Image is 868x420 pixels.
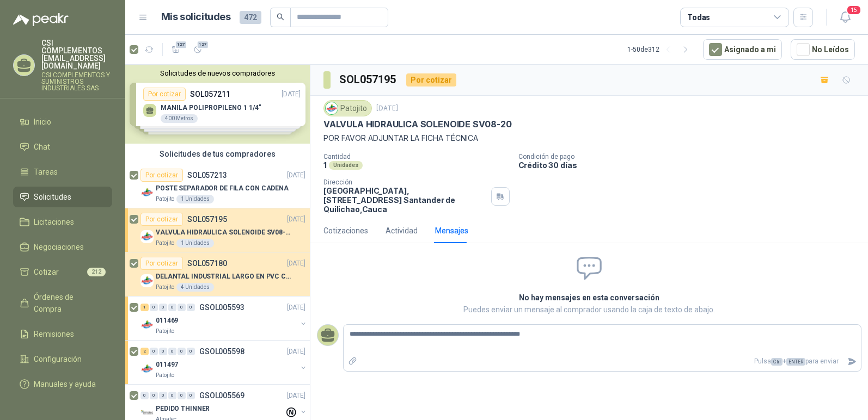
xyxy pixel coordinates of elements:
[41,39,112,70] p: CSI COMPLEMENTOS [EMAIL_ADDRESS][DOMAIN_NAME]
[140,348,149,355] div: 2
[13,237,112,257] a: Negociaciones
[140,257,183,270] div: Por cotizar
[34,328,74,340] span: Remisiones
[150,392,158,399] div: 0
[140,186,154,199] img: Company Logo
[174,40,187,49] span: 127
[156,183,289,194] p: POSTE SEPARADOR DE FILA CON CADENA
[156,360,178,370] p: 011497
[323,160,327,170] p: 1
[13,324,112,344] a: Remisiones
[34,266,59,278] span: Cotizar
[287,302,305,313] p: [DATE]
[362,352,843,371] p: Pulsa + para enviar
[140,392,149,399] div: 0
[140,406,154,419] img: Company Logo
[156,316,178,326] p: 011469
[187,304,195,311] div: 0
[140,230,154,243] img: Company Logo
[846,5,861,15] span: 15
[386,225,418,237] div: Actividad
[435,225,468,237] div: Mensajes
[518,160,864,170] p: Crédito 30 días
[34,378,96,390] span: Manuales y ayuda
[287,258,305,269] p: [DATE]
[150,304,158,311] div: 0
[326,102,338,114] img: Company Logo
[518,153,864,160] p: Condición de pago
[156,195,174,203] p: Patojito
[140,213,183,226] div: Por cotizar
[176,195,214,203] div: 1 Unidades
[156,327,174,336] p: Patojito
[13,187,112,207] a: Solicitudes
[156,239,174,248] p: Patojito
[168,348,176,355] div: 0
[323,225,368,237] div: Cotizaciones
[323,153,510,160] p: Cantidad
[34,166,58,178] span: Tareas
[156,371,174,380] p: Patojito
[125,252,310,297] a: Por cotizarSOL057180[DATE] Company LogoDELANTAL INDUSTRIAL LARGO EN PVC COLOR AMARILLOPatojito4 U...
[199,348,244,355] p: GSOL005598
[323,132,855,144] p: POR FAVOR ADJUNTAR LA FICHA TÉCNICA
[13,262,112,282] a: Cotizar212
[178,392,186,399] div: 0
[140,304,149,311] div: 1
[34,291,102,315] span: Órdenes de Compra
[323,186,487,214] p: [GEOGRAPHIC_DATA], [STREET_ADDRESS] Santander de Quilichao , Cauca
[140,318,154,331] img: Company Logo
[13,162,112,182] a: Tareas
[199,304,244,311] p: GSOL005593
[125,65,310,144] div: Solicitudes de nuevos compradoresPor cotizarSOL057211[DATE] MANILA POLIPROPILENO 1 1/4"400 Metros...
[161,9,231,25] h1: Mis solicitudes
[34,241,84,253] span: Negociaciones
[34,216,74,228] span: Licitaciones
[187,348,195,355] div: 0
[323,178,487,186] p: Dirección
[287,214,305,225] p: [DATE]
[843,352,861,371] button: Enviar
[159,304,167,311] div: 0
[287,347,305,357] p: [DATE]
[771,358,783,366] span: Ctrl
[34,141,50,153] span: Chat
[189,41,206,58] button: 127
[156,227,291,238] p: VALVULA HIDRAULICA SOLENOIDE SV08-20
[34,116,51,128] span: Inicio
[13,349,112,369] a: Configuración
[140,362,154,375] img: Company Logo
[13,212,112,232] a: Licitaciones
[240,11,261,24] span: 472
[627,41,694,58] div: 1 - 50 de 312
[199,392,244,399] p: GSOL005569
[376,103,398,114] p: [DATE]
[388,292,790,304] h2: No hay mensajes en esta conversación
[34,191,71,203] span: Solicitudes
[277,13,284,21] span: search
[406,73,456,87] div: Por cotizar
[41,72,112,91] p: CSI COMPLEMENTOS Y SUMINISTROS INDUSTRIALES SAS
[176,239,214,248] div: 1 Unidades
[140,345,308,380] a: 2 0 0 0 0 0 GSOL005598[DATE] Company Logo011497Patojito
[168,304,176,311] div: 0
[150,348,158,355] div: 0
[13,112,112,132] a: Inicio
[187,260,227,267] p: SOL057180
[287,391,305,401] p: [DATE]
[344,352,362,371] label: Adjuntar archivos
[178,348,186,355] div: 0
[13,374,112,394] a: Manuales y ayuda
[176,283,214,292] div: 4 Unidades
[159,348,167,355] div: 0
[786,358,805,366] span: ENTER
[13,137,112,157] a: Chat
[187,392,195,399] div: 0
[156,271,291,282] p: DELANTAL INDUSTRIAL LARGO EN PVC COLOR AMARILLO
[791,39,855,60] button: No Leídos
[323,100,372,116] div: Patojito
[125,144,310,164] div: Solicitudes de tus compradores
[703,39,782,60] button: Asignado a mi
[835,8,855,27] button: 15
[168,392,176,399] div: 0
